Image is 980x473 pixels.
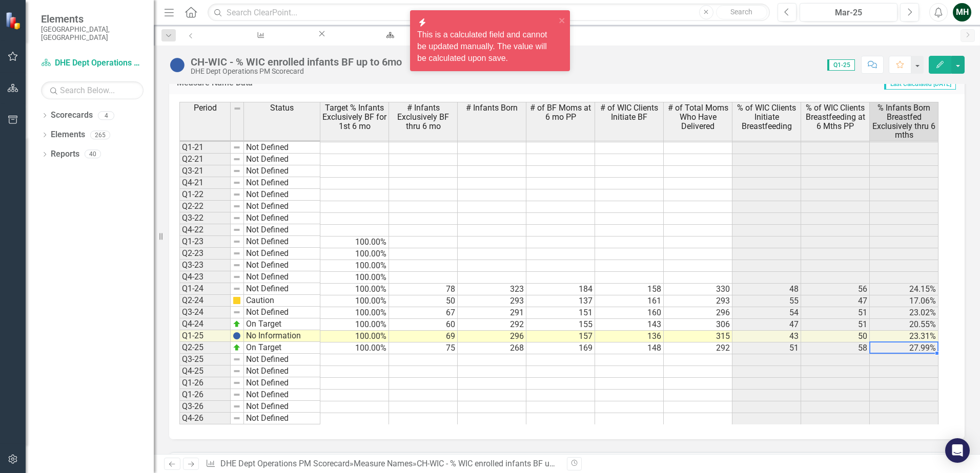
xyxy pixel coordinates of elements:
td: 51 [801,319,870,331]
td: Q1-26 [179,389,231,401]
td: Q3-26 [179,401,231,413]
td: 60 [389,319,458,331]
td: 315 [664,331,732,342]
td: 157 [526,331,595,342]
td: 17.06% [870,295,938,307]
td: Q3-24 [179,307,231,318]
td: Not Defined [244,260,320,271]
td: 50 [801,331,870,342]
div: Mar-25 [803,7,894,19]
div: This is a calculated field and cannot be updated manually. The value will be calculated upon save. [417,29,556,64]
td: Not Defined [244,154,320,165]
img: 8DAGhfEEPCf229AAAAAElFTkSuQmCC [233,167,241,175]
td: 292 [664,342,732,354]
div: CH-WIC - % WIC enrolled infants BF up to 6mo [191,56,402,68]
a: Scorecards [51,110,93,121]
a: Reports [51,148,79,160]
td: Not Defined [244,212,320,224]
td: 54 [732,307,801,319]
td: Q4-21 [179,177,231,189]
img: 8DAGhfEEPCf229AAAAAElFTkSuQmCC [233,249,241,257]
td: Not Defined [244,271,320,283]
img: cBAA0RP0Y6D5n+AAAAAElFTkSuQmCC [233,296,241,305]
img: 8DAGhfEEPCf229AAAAAElFTkSuQmCC [233,391,241,399]
a: CH-SafeKids - Safe Kids Program [201,29,317,41]
td: 148 [595,342,664,354]
td: Q1-24 [179,283,231,295]
td: Not Defined [244,401,320,413]
td: Not Defined [244,307,320,318]
div: CH-WIC - % WIC enrolled infants BF up to 6mo [417,459,582,468]
div: DHE Dept Operations PM Scorecard [336,38,440,51]
img: ClearPoint Strategy [5,12,23,30]
span: Last Calculated [DATE] [884,78,956,90]
td: Not Defined [244,354,320,365]
td: 47 [732,319,801,331]
td: Caution [244,295,320,307]
td: 100.00% [320,319,389,331]
a: Measure Names [354,459,413,468]
td: 69 [389,331,458,342]
img: BgCOk07PiH71IgAAAABJRU5ErkJggg== [233,332,241,340]
td: Q4-22 [179,224,231,236]
img: 8DAGhfEEPCf229AAAAAElFTkSuQmCC [233,355,241,363]
td: 306 [664,319,732,331]
div: Open Intercom Messenger [945,438,970,463]
td: Q2-23 [179,248,231,260]
td: 55 [732,295,801,307]
td: Q2-25 [179,342,231,354]
button: Search [716,5,767,19]
img: 8DAGhfEEPCf229AAAAAElFTkSuQmCC [233,190,241,199]
td: On Target [244,318,320,330]
img: 8DAGhfEEPCf229AAAAAElFTkSuQmCC [233,273,241,281]
td: Not Defined [244,201,320,212]
td: Q2-21 [179,154,231,165]
td: 75 [389,342,458,354]
td: 100.00% [320,236,389,248]
td: 78 [389,284,458,295]
td: 50 [389,295,458,307]
div: 4 [98,111,114,120]
img: 8DAGhfEEPCf229AAAAAElFTkSuQmCC [233,238,241,246]
img: 8DAGhfEEPCf229AAAAAElFTkSuQmCC [233,226,241,234]
td: Not Defined [244,142,320,154]
a: Elements [51,129,85,141]
img: 8DAGhfEEPCf229AAAAAElFTkSuQmCC [233,402,241,411]
span: Status [270,103,294,113]
td: Q2-22 [179,201,231,212]
td: 24.15% [870,284,938,295]
td: 51 [801,307,870,319]
button: Mar-25 [800,3,897,21]
span: # Infants Born [466,103,518,113]
span: # of WIC Clients Initiate BF [597,103,661,121]
img: 8DAGhfEEPCf229AAAAAElFTkSuQmCC [233,308,241,316]
td: Q1-26 [179,377,231,389]
td: 67 [389,307,458,319]
td: 23.31% [870,331,938,342]
img: 8DAGhfEEPCf229AAAAAElFTkSuQmCC [233,155,241,163]
td: Not Defined [244,365,320,377]
td: Q3-23 [179,260,231,271]
input: Search ClearPoint... [208,4,770,21]
td: Not Defined [244,283,320,295]
td: 48 [732,284,801,295]
img: No Information [169,57,186,73]
td: Q4-23 [179,271,231,283]
img: 8DAGhfEEPCf229AAAAAElFTkSuQmCC [233,379,241,387]
button: MH [953,3,971,21]
td: 184 [526,284,595,295]
td: Q3-21 [179,165,231,177]
td: 47 [801,295,870,307]
td: Not Defined [244,165,320,177]
td: 160 [595,307,664,319]
td: 158 [595,284,664,295]
td: 23.02% [870,307,938,319]
img: 8DAGhfEEPCf229AAAAAElFTkSuQmCC [233,285,241,293]
img: 8DAGhfEEPCf229AAAAAElFTkSuQmCC [233,143,241,152]
td: Not Defined [244,236,320,248]
td: 161 [595,295,664,307]
td: 143 [595,319,664,331]
td: Q4-24 [179,318,231,330]
div: » » [206,458,559,470]
td: No Information [244,330,320,342]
